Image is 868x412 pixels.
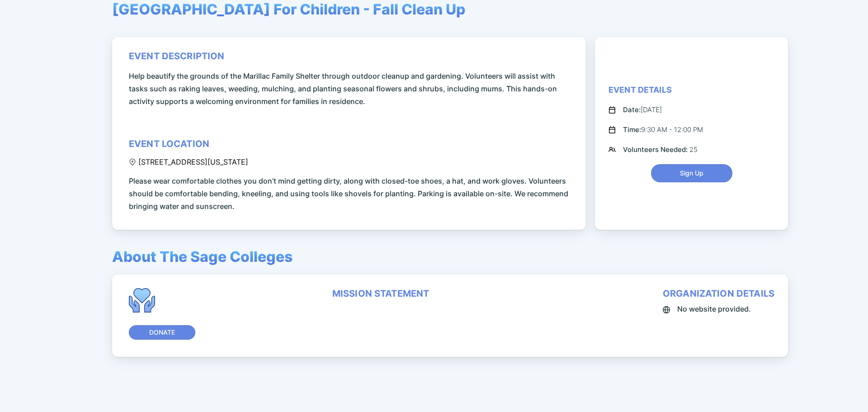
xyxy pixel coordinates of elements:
div: event location [129,138,209,149]
div: 25 [623,144,698,155]
span: Time: [623,125,641,134]
div: event description [129,51,225,62]
div: [STREET_ADDRESS][US_STATE] [129,157,248,166]
button: Sign Up [651,164,732,182]
span: Sign Up [680,169,703,178]
span: Please wear comfortable clothes you don’t mind getting dirty, along with closed-toe shoes, a hat,... [129,175,572,213]
div: Event Details [609,85,672,95]
span: [GEOGRAPHIC_DATA] For Children - Fall Clean Up [112,0,465,18]
div: mission statement [332,288,429,299]
button: Donate [129,325,195,340]
div: [DATE] [623,104,662,115]
span: No website provided. [677,303,751,315]
span: Help beautify the grounds of the Marillac Family Shelter through outdoor cleanup and gardening. V... [129,70,572,108]
span: About The Sage Colleges [112,248,292,265]
span: Donate [149,328,175,337]
div: 9:30 AM - 12:00 PM [623,124,703,135]
div: organization details [663,288,774,299]
span: Date: [623,105,641,114]
span: Volunteers Needed: [623,145,689,154]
